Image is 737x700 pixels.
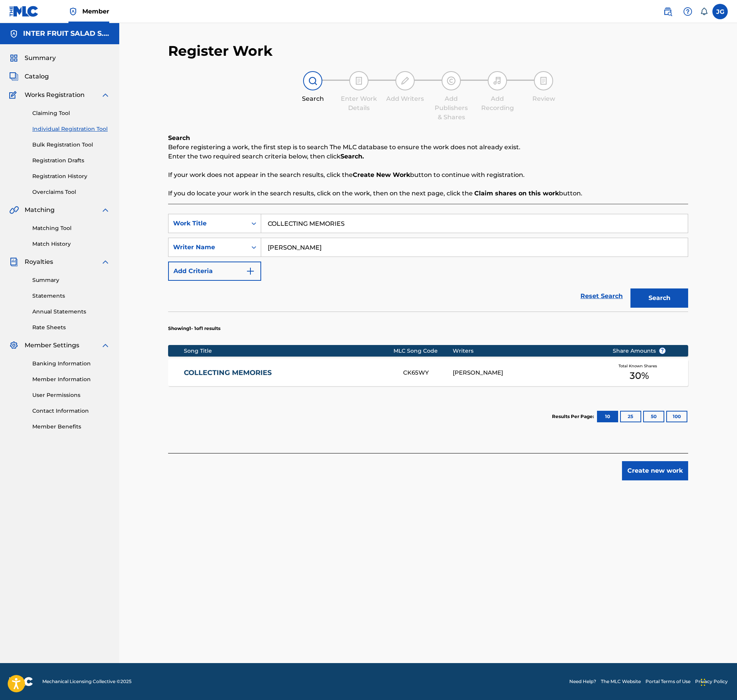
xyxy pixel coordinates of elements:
a: Annual Statements [32,308,110,316]
div: MLC Song Code [394,347,453,355]
div: Drag [701,671,705,694]
a: Banking Information [32,360,110,368]
img: Top Rightsholder [68,7,78,16]
a: Member Benefits [32,423,110,431]
a: CatalogCatalog [9,72,49,81]
a: COLLECTING MEMORIES [184,368,393,377]
a: Reset Search [577,288,627,305]
a: Registration History [32,172,110,180]
div: User Menu [712,4,728,19]
img: Summary [9,53,18,63]
div: [PERSON_NAME] [453,368,601,377]
div: Search [293,94,332,103]
img: expand [101,257,110,267]
div: Review [524,94,563,103]
p: If your work does not appear in the search results, click the button to continue with registration. [168,170,688,180]
a: Matching Tool [32,224,110,232]
img: step indicator icon for Review [539,76,548,85]
div: CK65WY [403,368,452,377]
img: step indicator icon for Enter Work Details [354,76,363,85]
b: Search [168,134,190,142]
div: Enter Work Details [340,94,378,113]
img: expand [101,205,110,215]
a: Member Information [32,375,110,383]
p: Enter the two required search criteria below, then click [168,152,688,161]
a: User Permissions [32,391,110,399]
p: Before registering a work, the first step is to search The MLC database to ensure the work does n... [168,143,688,152]
img: search [663,7,672,16]
a: Bulk Registration Tool [32,141,110,149]
img: logo [9,677,33,686]
a: Statements [32,292,110,300]
span: Total Known Shares [619,363,660,369]
img: Catalog [9,72,18,81]
a: Contact Information [32,407,110,415]
img: Works Registration [9,90,19,100]
a: Registration Drafts [32,157,110,165]
p: Results Per Page: [552,413,596,420]
a: Privacy Policy [695,678,728,685]
a: Match History [32,240,110,248]
a: The MLC Website [601,678,641,685]
span: Member [82,7,109,16]
div: Add Publishers & Shares [432,94,470,122]
img: Accounts [9,29,18,38]
strong: Search. [340,153,364,160]
form: Search Form [168,214,688,312]
h2: Register Work [168,42,273,60]
div: Work Title [173,219,242,228]
a: Public Search [660,4,675,19]
a: Portal Terms of Use [645,678,690,685]
iframe: Resource Center [715,508,737,573]
button: 50 [643,411,664,422]
span: Catalog [25,72,49,81]
img: expand [101,341,110,350]
a: SummarySummary [9,53,56,63]
button: Create new work [622,461,688,480]
img: Royalties [9,257,18,267]
button: Search [630,288,688,308]
h5: INTER FRUIT SALAD S.R.O. [23,29,110,38]
div: Writers [453,347,601,355]
span: Share Amounts [613,347,666,355]
span: ? [659,348,665,354]
div: Notifications [700,8,708,15]
img: step indicator icon for Add Writers [400,76,410,85]
strong: Create New Work [353,171,410,178]
img: step indicator icon for Add Recording [493,76,502,85]
span: Member Settings [25,341,79,350]
p: Showing 1 - 1 of 1 results [168,325,220,332]
span: Mechanical Licensing Collective © 2025 [42,678,132,685]
a: Claiming Tool [32,109,110,117]
img: Matching [9,205,19,215]
div: Song Title [184,347,394,355]
img: Member Settings [9,341,18,350]
a: Need Help? [569,678,596,685]
div: Help [680,4,695,19]
img: 9d2ae6d4665cec9f34b9.svg [246,267,255,276]
img: MLC Logo [9,6,39,17]
div: Add Recording [478,94,517,113]
button: 10 [597,411,618,422]
img: help [683,7,692,16]
img: step indicator icon for Search [308,76,317,85]
img: step indicator icon for Add Publishers & Shares [447,76,456,85]
button: 25 [620,411,641,422]
span: Works Registration [25,90,85,100]
img: expand [101,90,110,100]
a: Summary [32,276,110,284]
p: If you do locate your work in the search results, click on the work, then on the next page, click... [168,189,688,198]
button: 100 [666,411,687,422]
button: Add Criteria [168,262,261,281]
div: Add Writers [386,94,424,103]
a: Rate Sheets [32,323,110,332]
span: Matching [25,205,55,215]
span: 30 % [630,369,649,383]
span: Summary [25,53,56,63]
iframe: Chat Widget [699,663,737,700]
span: Royalties [25,257,53,267]
div: Writer Name [173,243,242,252]
a: Individual Registration Tool [32,125,110,133]
strong: Claim shares on this work [474,190,559,197]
